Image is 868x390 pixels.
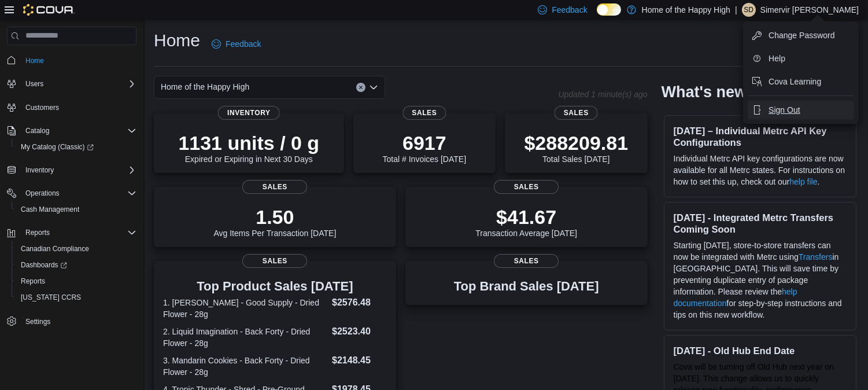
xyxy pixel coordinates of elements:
[356,83,365,92] button: Clear input
[25,165,54,175] span: Inventory
[242,180,307,194] span: Sales
[2,52,141,69] button: Home
[21,226,136,240] span: Reports
[25,189,60,198] span: Operations
[558,90,647,99] p: Updated 1 minute(s) ago
[2,225,141,241] button: Reports
[21,77,48,91] button: Users
[748,26,854,45] button: Change Password
[2,185,141,201] button: Operations
[475,205,577,238] div: Transaction Average [DATE]
[597,3,621,16] input: Dark Mode
[21,315,55,329] a: Settings
[21,124,136,138] span: Catalog
[21,226,54,240] button: Reports
[742,3,756,17] div: Simervir Dhillon
[21,260,67,270] span: Dashboards
[25,126,49,135] span: Catalog
[2,123,141,139] button: Catalog
[454,279,599,293] h3: Top Brand Sales [DATE]
[332,296,387,310] dd: $2576.48
[748,101,854,119] button: Sign Out
[16,290,86,304] a: [US_STATE] CCRS
[369,83,378,92] button: Open list of options
[16,203,84,216] a: Cash Management
[23,4,75,16] img: Cova
[213,205,336,229] p: 1.50
[769,53,785,64] span: Help
[16,242,136,256] span: Canadian Compliance
[242,254,307,268] span: Sales
[769,76,821,87] span: Cova Learning
[2,312,141,329] button: Settings
[748,49,854,68] button: Help
[16,242,94,256] a: Canadian Compliance
[25,103,59,112] span: Customers
[674,240,847,321] p: Starting [DATE], store-to-store transfers can now be integrated with Metrc using in [GEOGRAPHIC_D...
[21,163,136,177] span: Inventory
[12,257,141,273] a: Dashboards
[769,30,834,41] span: Change Password
[21,100,136,115] span: Customers
[494,180,559,194] span: Sales
[21,205,79,214] span: Cash Management
[21,186,64,200] button: Operations
[475,205,577,229] p: $41.67
[16,203,136,216] span: Cash Management
[744,3,754,17] span: SD
[178,131,319,154] p: 1131 units / 0 g
[21,53,136,68] span: Home
[735,3,737,17] p: |
[674,287,797,308] a: help documentation
[163,355,327,378] dt: 3. Mandarin Cookies - Back Forty - Dried Flower - 28g
[769,104,800,116] span: Sign Out
[748,72,854,91] button: Cova Learning
[12,241,141,257] button: Canadian Compliance
[21,163,58,177] button: Inventory
[552,4,587,16] span: Feedback
[383,131,466,154] p: 6917
[674,345,847,356] h3: [DATE] - Old Hub End Date
[12,273,141,289] button: Reports
[16,140,98,154] a: My Catalog (Classic)
[332,325,387,339] dd: $2523.40
[16,290,136,304] span: Washington CCRS
[207,32,265,56] a: Feedback
[25,79,43,89] span: Users
[178,131,319,164] div: Expired or Expiring in Next 30 Days
[21,54,49,68] a: Home
[789,177,817,186] a: help file
[218,106,280,120] span: Inventory
[2,162,141,178] button: Inventory
[760,3,859,17] p: Simervir [PERSON_NAME]
[21,277,45,286] span: Reports
[674,125,847,148] h3: [DATE] – Individual Metrc API Key Configurations
[16,274,50,288] a: Reports
[597,16,597,16] span: Dark Mode
[226,38,261,50] span: Feedback
[163,297,327,320] dt: 1. [PERSON_NAME] - Good Supply - Dried Flower - 28g
[12,289,141,306] button: [US_STATE] CCRS
[213,205,336,238] div: Avg Items Per Transaction [DATE]
[16,258,72,272] a: Dashboards
[332,354,387,367] dd: $2148.45
[12,139,141,155] a: My Catalog (Classic)
[383,131,466,164] div: Total # Invoices [DATE]
[21,101,64,115] a: Customers
[674,212,847,235] h3: [DATE] - Integrated Metrc Transfers Coming Soon
[163,326,327,349] dt: 2. Liquid Imagination - Back Forty - Dried Flower - 28g
[16,274,136,288] span: Reports
[402,106,446,120] span: Sales
[25,56,44,65] span: Home
[2,76,141,92] button: Users
[161,80,249,94] span: Home of the Happy High
[21,186,136,200] span: Operations
[525,131,629,164] div: Total Sales [DATE]
[555,106,598,120] span: Sales
[16,258,136,272] span: Dashboards
[21,293,81,302] span: [US_STATE] CCRS
[163,279,387,293] h3: Top Product Sales [DATE]
[25,317,50,326] span: Settings
[21,244,89,253] span: Canadian Compliance
[494,254,559,268] span: Sales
